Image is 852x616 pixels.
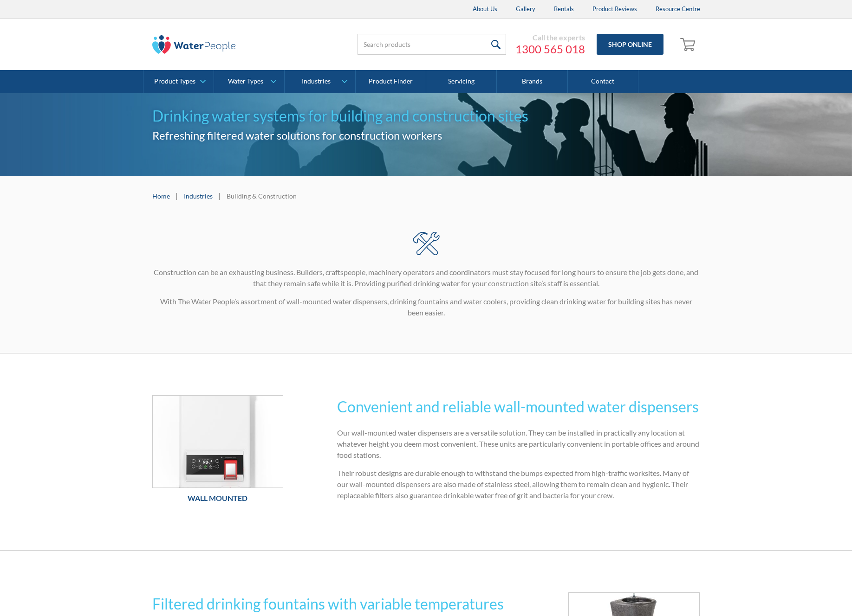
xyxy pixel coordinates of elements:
p: Construction can be an exhausting business. Builders, craftspeople, machinery operators and coord... [152,267,700,289]
a: Servicing [426,70,497,93]
div: Building & Construction [227,191,297,201]
a: Contact [568,70,638,93]
h2: Convenient and reliable wall-mounted water dispensers [337,396,700,418]
div: | [175,190,179,201]
div: | [217,190,222,201]
div: Call the experts [515,33,585,42]
h2: Refreshing filtered water solutions for construction workers [152,127,700,144]
img: The Water People [152,35,236,54]
p: With The Water People’s assortment of wall-mounted water dispensers, drinking fountains and water... [152,296,700,318]
a: 1300 565 018 [515,42,585,56]
h2: Filtered drinking fountains with variable temperatures [152,593,515,615]
h6: Wall Mounted [152,493,284,504]
h1: Drinking water systems for building and construction sites [152,105,700,127]
div: Water Types [228,77,263,85]
a: Brands [497,70,567,93]
a: Product Types [143,70,214,93]
a: Open empty cart [678,33,700,56]
a: Water Types [214,70,284,93]
a: Industries [184,191,213,201]
div: Product Types [154,77,195,85]
a: Industries [285,70,355,93]
img: Wall Mounted [153,396,283,488]
p: Our wall-mounted water dispensers are a versatile solution. They can be installed in practically ... [337,427,700,461]
a: Product Finder [356,70,426,93]
input: Search products [358,34,506,55]
div: Industries [302,77,331,85]
a: Shop Online [597,34,663,55]
a: Wall MountedWall Mounted [152,395,284,508]
a: Home [152,191,170,201]
img: shopping cart [680,37,698,51]
p: Their robust designs are durable enough to withstand the bumps expected from high-traffic worksit... [337,468,700,501]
